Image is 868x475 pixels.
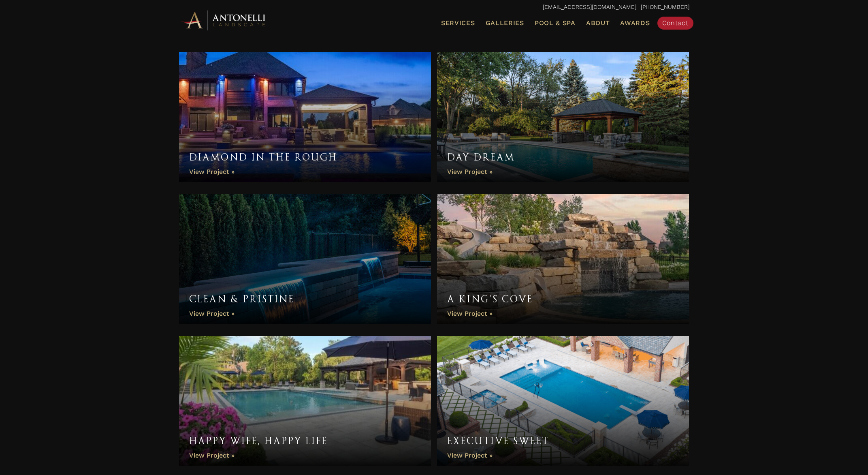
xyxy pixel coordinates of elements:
span: About [586,20,610,26]
span: Contact [662,19,689,27]
span: Pool & Spa [535,19,576,27]
a: Pool & Spa [531,18,579,28]
a: Services [438,18,478,28]
a: Awards [617,18,653,28]
a: Contact [657,17,693,30]
span: Galleries [486,19,524,27]
span: Services [441,20,475,26]
a: Galleries [482,18,527,28]
a: About [583,18,613,28]
a: [EMAIL_ADDRESS][DOMAIN_NAME] [543,4,636,10]
p: | [PHONE_NUMBER] [179,2,689,13]
span: Awards [620,19,650,27]
img: Antonelli Horizontal Logo [179,9,268,31]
